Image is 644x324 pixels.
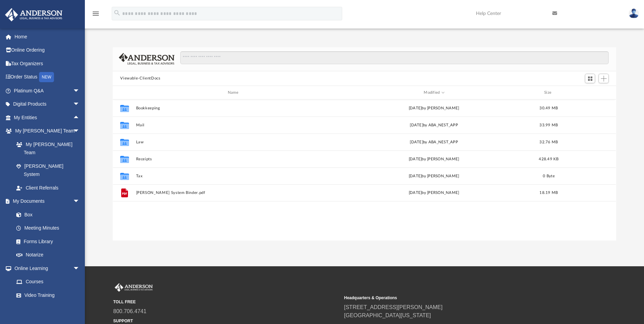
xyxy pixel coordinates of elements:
a: Client Referrals [10,181,87,195]
a: Video Training [10,288,83,302]
a: My Entitiesarrow_drop_up [5,111,90,124]
i: menu [92,10,100,18]
img: Anderson Advisors Platinum Portal [3,8,65,21]
span: arrow_drop_down [73,84,87,98]
small: SUPPORT [113,318,339,324]
a: Forms Library [10,235,83,248]
a: [GEOGRAPHIC_DATA][US_STATE] [344,312,431,318]
button: Bookkeeping [136,106,333,110]
div: id [566,90,613,96]
i: search [113,9,121,17]
div: Size [535,90,563,96]
a: Digital Productsarrow_drop_down [5,97,90,111]
div: grid [113,100,616,240]
a: Notarize [10,248,87,262]
small: TOLL FREE [113,299,339,305]
a: Online Ordering [5,43,90,57]
span: 428.49 KB [539,157,559,161]
button: Mail [136,123,333,127]
span: arrow_drop_up [73,111,87,125]
a: My [PERSON_NAME] Teamarrow_drop_down [5,124,87,138]
a: Box [10,208,83,221]
span: arrow_drop_down [73,195,87,209]
a: My Documentsarrow_drop_down [5,195,87,208]
img: User Pic [629,8,639,18]
span: 33.99 MB [540,123,558,127]
div: Name [136,90,333,96]
a: My [PERSON_NAME] Team [10,138,83,159]
small: Headquarters & Operations [344,295,570,301]
span: arrow_drop_down [73,124,87,138]
button: Switch to Grid View [585,74,595,83]
button: Law [136,140,333,144]
a: menu [92,13,100,18]
div: NEW [39,72,54,82]
div: by ABA_NEST_APP [336,122,532,128]
button: Add [599,74,609,83]
button: [PERSON_NAME] System Binder.pdf [136,191,333,195]
span: 0 Byte [543,174,555,178]
a: Online Learningarrow_drop_down [5,262,87,275]
div: Modified [335,90,532,96]
a: Order StatusNEW [5,70,90,84]
button: Receipts [136,157,333,161]
span: 18.19 MB [540,191,558,195]
a: [PERSON_NAME] System [10,159,87,181]
a: Courses [10,275,87,289]
a: Home [5,30,90,43]
div: [DATE] by [PERSON_NAME] [336,190,532,196]
span: 30.49 MB [540,106,558,110]
a: Meeting Minutes [10,221,87,235]
a: 800.706.4741 [113,308,147,314]
span: [DATE] [410,123,423,127]
a: Tax Organizers [5,57,90,70]
a: Platinum Q&Aarrow_drop_down [5,84,90,97]
div: [DATE] by [PERSON_NAME] [336,173,532,179]
div: id [116,90,133,96]
input: Search files and folders [180,51,609,64]
span: [DATE] [409,106,422,110]
div: by [PERSON_NAME] [336,105,532,111]
a: [STREET_ADDRESS][PERSON_NAME] [344,304,443,310]
div: [DATE] by ABA_NEST_APP [336,139,532,145]
span: arrow_drop_down [73,262,87,275]
button: Viewable-ClientDocs [120,75,160,82]
span: 32.76 MB [540,140,558,144]
button: Tax [136,174,333,178]
img: Anderson Advisors Platinum Portal [113,283,154,292]
div: [DATE] by [PERSON_NAME] [336,156,532,162]
span: arrow_drop_down [73,97,87,111]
